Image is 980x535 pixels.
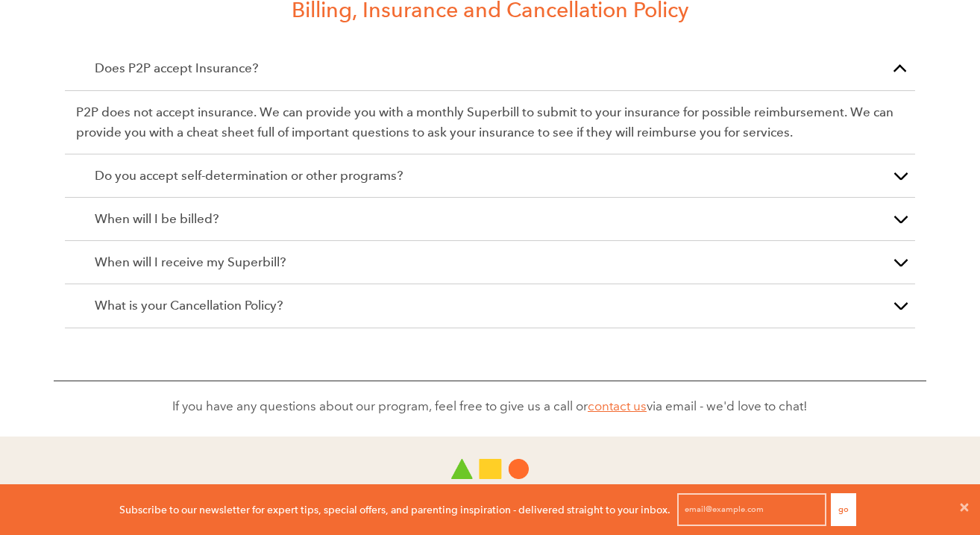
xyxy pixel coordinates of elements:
img: Play 2 Progress logo [451,459,529,479]
input: email@example.com [677,493,826,526]
a: contact us [588,398,647,414]
p: What is your Cancellation Policy? [95,295,885,316]
p: Does P2P accept Insurance? [95,58,885,78]
button: Go [831,493,856,526]
p: P2P does not accept insurance. We can provide you with a monthly Superbill to submit to your insu... [76,102,904,143]
p: Subscribe to our newsletter for expert tips, special offers, and parenting inspiration - delivere... [119,501,670,518]
p: When will I receive my Superbill? [95,252,885,272]
p: When will I be billed? [95,209,885,229]
p: Do you accept self-determination or other programs? [95,166,885,186]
